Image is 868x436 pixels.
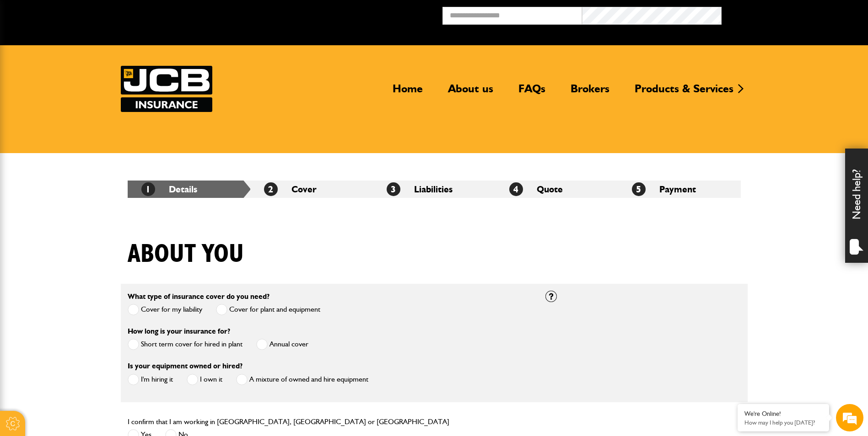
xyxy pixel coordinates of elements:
a: Products & Services [628,82,740,103]
label: I confirm that I am working in [GEOGRAPHIC_DATA], [GEOGRAPHIC_DATA] or [GEOGRAPHIC_DATA] [128,418,449,425]
li: Details [128,181,250,198]
a: JCB Insurance Services [121,66,212,112]
span: 4 [509,182,523,196]
label: Cover for my liability [128,304,202,315]
label: I'm hiring it [128,374,173,385]
a: FAQs [512,82,552,103]
span: 3 [387,182,400,196]
label: What type of insurance cover do you need? [128,293,270,300]
span: 2 [264,182,278,196]
p: How may I help you today? [744,419,822,426]
a: Brokers [564,82,616,103]
a: About us [441,82,500,103]
span: 5 [632,182,646,196]
li: Quote [496,181,618,198]
img: JCB Insurance Services logo [121,66,212,112]
label: I own it [187,374,222,385]
span: 1 [141,182,155,196]
div: Need help? [845,149,868,263]
label: Annual cover [256,339,308,350]
label: How long is your insurance for? [128,328,230,335]
label: Short term cover for hired in plant [128,339,243,350]
label: A mixture of owned and hire equipment [236,374,368,385]
li: Liabilities [373,181,496,198]
a: Home [386,82,430,103]
h1: About you [128,239,244,270]
div: We're Online! [744,410,822,418]
li: Cover [250,181,373,198]
label: Is your equipment owned or hired? [128,362,243,370]
li: Payment [618,181,741,198]
button: Broker Login [722,7,861,21]
label: Cover for plant and equipment [216,304,320,315]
